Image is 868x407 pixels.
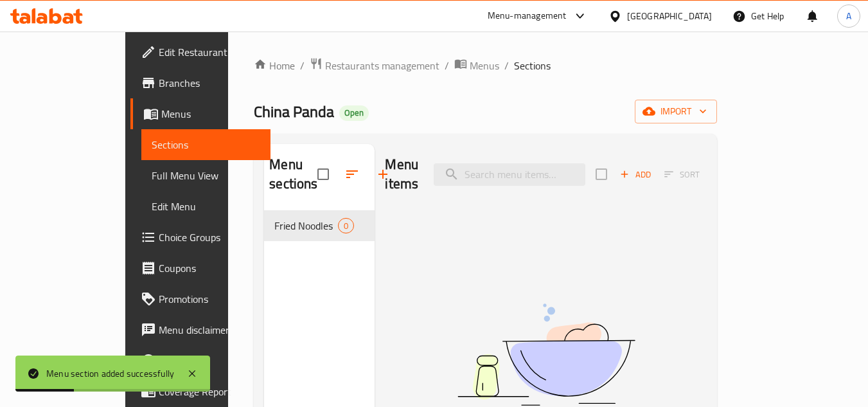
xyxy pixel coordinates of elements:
span: Sections [152,137,260,152]
span: Upsell [159,353,260,368]
a: Menu disclaimer [130,314,270,345]
span: Promotions [159,291,260,307]
button: Add [615,165,656,185]
a: Sections [141,129,270,160]
span: 0 [339,220,353,232]
span: Select all sections [310,161,337,188]
span: Full Menu View [152,168,260,183]
span: Add item [615,165,656,185]
span: Menus [161,106,260,122]
h2: Menu sections [269,155,317,194]
h2: Menu items [385,155,418,194]
span: Edit Menu [152,199,260,214]
span: Open [339,107,369,118]
input: search [434,163,585,186]
button: Add section [368,159,398,190]
span: Select section first [656,165,708,185]
span: Choice Groups [159,230,260,245]
a: Edit Restaurant [130,37,270,68]
span: Add [618,167,653,182]
a: Branches [130,68,270,98]
div: Open [339,105,369,121]
span: Coverage Report [159,384,260,399]
span: import [645,104,707,120]
button: import [635,100,717,123]
a: Coverage Report [130,376,270,407]
a: Promotions [130,284,270,314]
a: Home [254,58,295,73]
span: A [846,9,851,23]
a: Restaurants management [310,57,439,74]
div: Menu-management [488,8,567,24]
div: items [338,218,354,233]
div: Fried Noodles0 [264,210,375,241]
span: Sort sections [337,159,368,190]
a: Full Menu View [141,160,270,191]
nav: Menu sections [264,205,375,246]
div: [GEOGRAPHIC_DATA] [627,9,712,23]
span: Menu disclaimer [159,322,260,338]
span: Sections [514,58,551,73]
a: Upsell [130,345,270,376]
span: Branches [159,75,260,91]
a: Menus [130,98,270,129]
li: / [445,58,449,73]
li: / [504,58,509,73]
nav: breadcrumb [254,57,717,74]
a: Edit Menu [141,191,270,222]
span: Coupons [159,260,260,276]
a: Choice Groups [130,222,270,253]
span: Restaurants management [325,58,439,73]
span: China Panda [254,97,334,126]
div: Menu section added successfully [46,366,174,381]
li: / [300,58,305,73]
span: Fried Noodles [274,218,338,233]
a: Menus [454,57,499,74]
span: Edit Restaurant [159,44,260,60]
a: Coupons [130,253,270,284]
span: Menus [470,58,499,73]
